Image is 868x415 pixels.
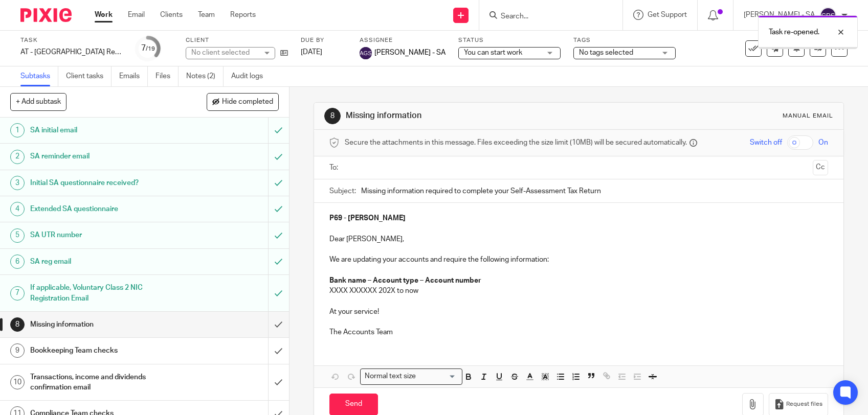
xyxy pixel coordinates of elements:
p: We are updating your accounts and require the following information: [329,255,828,265]
span: Request files [786,400,822,408]
img: svg%3E [820,7,836,24]
p: XXXX XXXXXX 202X to now [329,286,828,296]
div: 8 [324,108,341,124]
span: [PERSON_NAME] - SA [374,48,446,58]
label: Assignee [360,36,446,44]
a: Notes (2) [186,66,224,86]
div: Manual email [783,112,833,120]
span: Normal text size [363,371,418,382]
a: Client tasks [66,66,112,86]
h1: Missing information [30,317,182,332]
p: Task re-opened. [769,27,819,37]
div: 7 [141,42,155,54]
h1: Transactions, income and dividends confirmation email [30,370,182,396]
strong: Bank name – Account type – Account number [329,277,481,284]
input: Search for option [419,371,456,382]
span: Switch off [750,137,782,148]
div: AT - [GEOGRAPHIC_DATA] Return - PE [DATE] [20,47,123,57]
span: Secure the attachments in this message. Files exceeding the size limit (10MB) will be secured aut... [345,137,687,148]
img: Pixie [20,8,72,22]
h1: Initial SA questionnaire received? [30,175,182,191]
span: You can start work [464,49,522,56]
label: Subject: [329,186,356,196]
h1: Extended SA questionnaire [30,201,182,217]
div: 6 [10,255,25,269]
label: Client [186,36,288,44]
small: /19 [146,46,155,52]
p: Dear [PERSON_NAME], [329,234,828,244]
span: On [818,137,828,148]
button: Hide completed [207,93,279,110]
span: [DATE] [301,49,322,56]
span: Hide completed [222,98,273,106]
label: Task [20,36,123,44]
div: 5 [10,228,25,243]
div: 2 [10,150,25,164]
div: 9 [10,343,25,358]
a: Emails [119,66,148,86]
label: To: [329,163,341,173]
h1: SA UTR number [30,227,182,243]
label: Due by [301,36,347,44]
a: Reports [230,10,256,20]
a: Email [128,10,145,20]
a: Audit logs [231,66,271,86]
div: 1 [10,123,25,137]
h1: Bookkeeping Team checks [30,343,182,358]
h1: SA reg email [30,254,182,269]
button: Cc [813,160,828,175]
a: Files [155,66,179,86]
h1: SA initial email [30,123,182,138]
strong: P69 - [PERSON_NAME] [329,215,406,222]
h1: If applicable, Voluntary Class 2 NIC Registration Email [30,280,182,306]
a: Clients [160,10,183,20]
h1: SA reminder email [30,149,182,164]
a: Work [95,10,113,20]
div: 8 [10,317,25,332]
button: + Add subtask [10,93,66,110]
div: No client selected [191,48,258,58]
div: 3 [10,176,25,190]
a: Subtasks [20,66,58,86]
img: svg%3E [360,47,372,59]
div: 7 [10,286,25,301]
div: AT - SA Return - PE 05-04-2025 [20,47,123,57]
p: The Accounts Team [329,327,828,337]
div: 10 [10,375,25,389]
div: Search for option [360,368,462,384]
a: Team [198,10,215,20]
h1: Missing information [346,110,600,121]
span: No tags selected [579,49,633,56]
div: 4 [10,202,25,216]
p: At your service! [329,307,828,317]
